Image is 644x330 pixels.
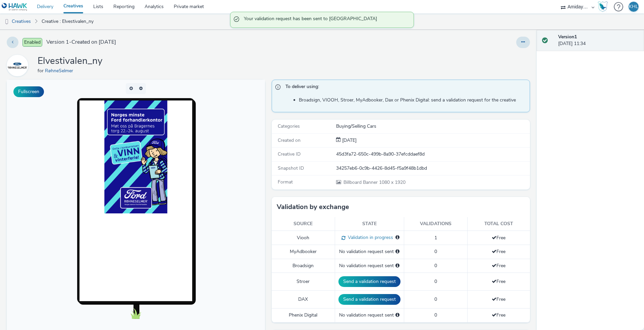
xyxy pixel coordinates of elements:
a: RøhneSelmer [7,62,31,69]
span: 1 [434,235,437,241]
span: 0 [434,312,437,318]
span: [DATE] [341,137,357,143]
li: Broadsign, VIOOH, Stroer, MyAdbooker, Dax or Phenix Digital: send a validation request for the cr... [299,97,526,104]
th: Total cost [467,217,530,231]
span: Free [492,296,505,302]
th: Source [272,217,335,231]
span: 0 [434,248,437,255]
span: Billboard Banner [343,179,379,185]
span: Snapshot ID [278,165,304,171]
span: Free [492,235,505,241]
div: Creation 21 August 2025, 11:34 [341,137,357,144]
a: Creative : Elvestivalen_ny [38,13,97,30]
div: Buying/Selling Cars [336,123,529,130]
span: Free [492,312,505,318]
div: KHL [629,2,638,12]
div: Please select a deal below and click on Send to send a validation request to Phenix Digital. [395,312,399,319]
td: DAX [272,291,335,308]
span: Format [278,179,293,185]
div: 45d3fa72-650c-499b-8a90-37efcddaef8d [336,151,529,158]
span: Your validation request has been sent to [GEOGRAPHIC_DATA] [244,15,407,24]
img: undefined Logo [2,3,28,11]
span: 0 [434,278,437,285]
span: 0 [434,296,437,302]
div: 34257eb6-0c9b-4426-8d45-f5a9f48b1dbd [336,165,529,172]
h1: Elvestivalen_ny [38,55,102,68]
button: Send a validation request [338,276,400,287]
td: MyAdbooker [272,245,335,259]
span: Validation in progress [345,234,393,241]
button: Send a validation request [338,294,400,305]
span: To deliver using: [285,83,523,92]
span: Categories [278,123,300,129]
td: Stroer [272,273,335,291]
span: Free [492,262,505,269]
img: dooh [3,18,10,25]
span: 1080 x 1920 [343,179,406,185]
span: Free [492,248,505,255]
a: RøhneSelmer [45,68,76,74]
div: No validation request sent [338,312,400,319]
a: Hawk Academy [598,1,610,12]
button: Fullscreen [13,86,44,97]
div: Please select a deal below and click on Send to send a validation request to MyAdbooker. [395,248,399,255]
th: State [335,217,404,231]
div: No validation request sent [338,248,400,255]
img: RøhneSelmer [8,56,27,75]
span: Creative ID [278,151,301,157]
div: No validation request sent [338,262,400,269]
span: for [38,68,45,74]
div: Please select a deal below and click on Send to send a validation request to Broadsign. [395,262,399,269]
span: Enabled [22,38,42,47]
div: [DATE] 11:34 [558,34,639,47]
span: 0 [434,262,437,269]
span: Free [492,278,505,285]
img: Advertisement preview [98,21,161,134]
strong: Version 1 [558,34,577,40]
td: Viooh [272,231,335,245]
th: Validations [404,217,467,231]
h3: Validation by exchange [277,202,349,212]
span: Created on [278,137,301,143]
span: Version 1 - Created on [DATE] [46,38,116,46]
img: Hawk Academy [598,1,608,12]
td: Broadsign [272,259,335,273]
td: Phenix Digital [272,308,335,322]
